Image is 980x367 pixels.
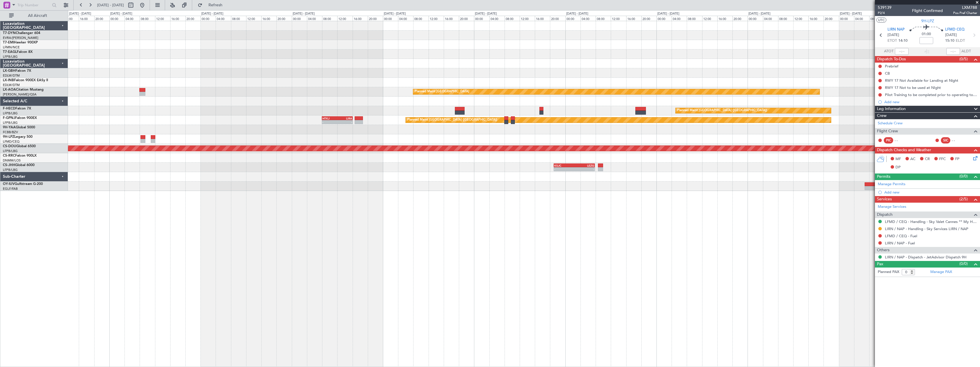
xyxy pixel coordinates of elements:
div: 04:00 [489,16,505,21]
a: 9H-LPZLegacy 500 [3,135,33,139]
div: PIC [884,137,893,143]
div: [DATE] - [DATE] [69,11,91,16]
div: Planned Maint [GEOGRAPHIC_DATA] ([GEOGRAPHIC_DATA]) [407,116,497,124]
span: AC [910,156,915,162]
span: ELDT [956,38,965,44]
span: Dispatch Checks and Weather [877,147,931,153]
span: Services [877,196,892,203]
a: Manage Services [878,204,906,210]
a: F-GPNJFalcon 900EX [3,116,37,120]
div: 08:00 [869,16,884,21]
div: 08:00 [596,16,611,21]
a: Manage PAX [930,269,952,275]
span: Permits [877,173,890,180]
span: (0/0) [959,261,968,267]
span: MF [895,156,901,162]
span: FFC [939,156,946,162]
a: F-HECDFalcon 7X [3,107,31,110]
div: 12:00 [246,16,261,21]
span: LX-INB [3,79,14,82]
div: 04:00 [398,16,413,21]
div: 16:00 [626,16,641,21]
a: LFMD / CEQ - Handling - Sky Valet Cannes ** My Handling**LFMD / CEQ [885,219,977,224]
span: Dispatch To-Dos [877,56,906,63]
a: LFPB/LBG [3,55,18,59]
a: T7-DYNChallenger 604 [3,31,40,35]
span: 9H-LPZ [3,135,14,139]
span: 9H-YAA [3,126,16,129]
span: T7-DYN [3,31,16,35]
div: [DATE] - [DATE] [657,11,679,16]
span: LIRN NAP [887,27,905,33]
span: (2/5) [959,196,968,202]
div: 00:00 [839,16,854,21]
div: 12:00 [702,16,717,21]
div: 12:00 [337,16,352,21]
a: CS-DOUGlobal 6500 [3,145,36,148]
div: 16:00 [717,16,732,21]
button: All Aircraft [6,11,62,20]
span: LX-AOA [3,88,16,91]
a: EVRA/[PERSON_NAME] [3,36,38,40]
div: [DATE] - [DATE] [201,11,223,16]
span: P2/4 [878,11,891,15]
span: 14:10 [898,38,907,44]
div: 08:00 [140,16,155,21]
span: F-GPNJ [3,116,15,120]
div: 08:00 [505,16,520,21]
div: 12:00 [429,16,444,21]
input: --:-- [895,48,909,55]
a: CS-JHHGlobal 6000 [3,163,35,167]
div: 00:00 [109,16,124,21]
a: 9H-YAAGlobal 5000 [3,126,35,129]
a: LFMN/NCE [3,45,20,49]
div: Add new [884,99,977,104]
div: 16:00 [808,16,824,21]
div: 16:00 [444,16,459,21]
div: SIC [941,137,950,143]
div: 04:00 [124,16,140,21]
span: 01:00 [922,31,931,37]
a: LFMD / CEQ - Fuel [885,234,917,238]
div: 04:00 [763,16,778,21]
div: - - [952,138,965,143]
div: [DATE] - [DATE] [566,11,588,16]
div: - [554,167,574,171]
div: Prebrief [885,64,898,69]
span: CS-JHH [3,163,15,167]
span: OY-IUV [3,182,15,186]
div: 12:00 [793,16,808,21]
div: 20:00 [368,16,383,21]
a: LFPB/LBG [3,168,18,172]
a: DNMM/LOS [3,158,21,163]
span: Crew [877,113,887,119]
div: 08:00 [778,16,793,21]
span: ALDT [961,49,971,54]
a: Manage Permits [878,181,905,187]
span: Dispatch [877,212,893,218]
span: T7-EAGL [3,50,17,54]
div: - [322,120,337,124]
div: 04:00 [216,16,231,21]
a: LX-AOACitation Mustang [3,88,44,91]
label: Planned PAX [878,269,899,275]
span: DP [895,165,901,170]
div: 04:00 [307,16,322,21]
div: Add new [884,190,977,195]
a: LX-GBHFalcon 7X [3,69,31,73]
span: LFMD CEQ [945,27,965,33]
div: [DATE] - [DATE] [293,11,315,16]
a: LFPB/LBG [3,111,18,115]
span: All Aircraft [15,14,60,18]
span: Pax [877,261,883,268]
div: [DATE] - [DATE] [110,11,132,16]
div: 00:00 [474,16,489,21]
div: LIRA [337,117,352,120]
div: 08:00 [413,16,428,21]
span: [DATE] [887,32,899,38]
div: 20:00 [185,16,200,21]
div: RWY 17 Not to be used at NIght [885,85,941,90]
span: CS-DOU [3,145,16,148]
div: 04:00 [854,16,869,21]
div: 08:00 [687,16,702,21]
